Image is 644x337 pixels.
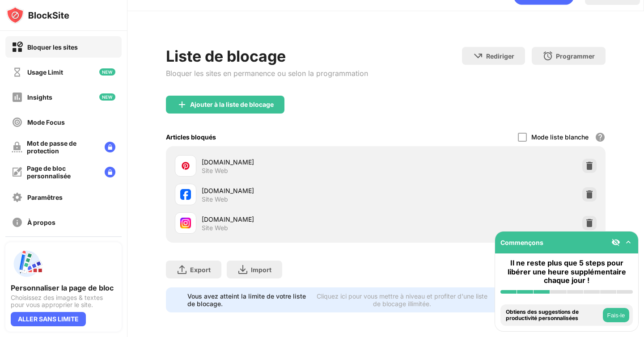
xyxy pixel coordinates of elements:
[166,69,368,78] div: Bloquer les sites en permanence ou selon la programmation
[190,266,211,274] div: Export
[202,157,386,167] div: [DOMAIN_NAME]
[180,218,191,228] img: favicons
[12,92,23,103] img: insights-off.svg
[12,67,23,78] img: time-usage-off.svg
[500,239,543,246] div: Commençons
[531,133,589,141] div: Mode liste blanche
[12,167,22,177] img: customize-block-page-off.svg
[27,164,97,180] div: Page de bloc personnalisée
[27,139,97,155] div: Mot de passe de protection
[190,101,274,108] div: Ajouter à la liste de blocage
[202,215,386,224] div: [DOMAIN_NAME]
[105,142,115,152] img: lock-menu.svg
[251,266,271,274] div: Import
[202,195,228,203] div: Site Web
[12,142,22,152] img: password-protection-off.svg
[105,167,115,177] img: lock-menu.svg
[611,238,620,247] img: eye-not-visible.svg
[556,52,595,60] div: Programmer
[202,167,228,175] div: Site Web
[12,217,23,228] img: about-off.svg
[27,93,52,101] div: Insights
[99,68,115,76] img: new-icon.svg
[12,117,23,128] img: focus-off.svg
[187,292,307,308] div: Vous avez atteint la limite de votre liste de blocage.
[11,283,116,292] div: Personnaliser la page de bloc
[486,52,514,60] div: Rediriger
[27,194,63,201] div: Paramêtres
[12,192,23,203] img: settings-off.svg
[500,259,633,285] div: Il ne reste plus que 5 steps pour libérer une heure supplémentaire chaque jour !
[6,6,69,24] img: logo-blocksite.svg
[603,308,629,322] button: Fais-le
[624,238,633,247] img: omni-setup-toggle.svg
[11,294,116,308] div: Choisissez des images & textes pour vous approprier le site.
[99,93,115,101] img: new-icon.svg
[506,309,601,322] div: Obtiens des suggestions de productivité personnalisées
[27,219,55,226] div: À propos
[12,42,23,53] img: block-on.svg
[11,248,43,280] img: push-custom-page.svg
[27,68,63,76] div: Usage Limit
[27,118,65,126] div: Mode Focus
[166,47,368,65] div: Liste de blocage
[202,186,386,195] div: [DOMAIN_NAME]
[180,160,191,171] img: favicons
[313,292,491,308] div: Cliquez ici pour vous mettre à niveau et profiter d'une liste de blocage illimitée.
[202,224,228,232] div: Site Web
[27,43,78,51] div: Bloquer les sites
[180,189,191,200] img: favicons
[11,312,86,326] div: ALLER SANS LIMITE
[166,133,216,141] div: Articles bloqués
